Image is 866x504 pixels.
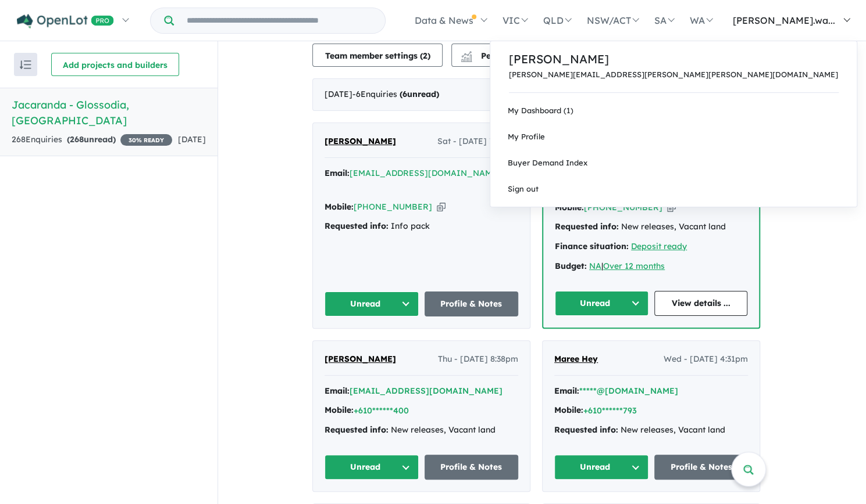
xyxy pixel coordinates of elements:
[490,124,857,150] a: My Profile
[555,260,747,273] div: |
[12,97,206,128] h5: Jacaranda - Glossodia , [GEOGRAPHIC_DATA]
[176,8,383,33] input: Try estate name, suburb, builder or developer
[67,134,116,145] strong: ( unread)
[70,134,84,145] span: 268
[425,291,519,316] a: Profile & Notes
[325,221,389,231] strong: Requested info:
[350,168,501,178] a: [EMAIL_ADDRESS][DOMAIN_NAME]
[51,53,179,76] button: Add projects and builders
[437,135,518,149] span: Sat - [DATE] 7:07pm
[589,261,601,271] a: NA
[654,455,749,480] a: Profile & Notes
[402,89,407,99] span: 6
[554,354,598,364] span: Maree Hey
[352,89,439,99] span: - 6 Enquir ies
[490,98,857,124] a: My Dashboard (1)
[631,241,687,251] a: Deposit ready
[350,385,503,397] button: [EMAIL_ADDRESS][DOMAIN_NAME]
[603,261,665,271] a: Over 12 months
[325,354,396,364] span: [PERSON_NAME]
[554,423,748,437] div: New releases, Vacant land
[490,176,857,202] a: Sign out
[325,352,396,366] a: [PERSON_NAME]
[451,44,539,67] button: Performance
[325,386,350,396] strong: Email:
[325,219,518,233] div: Info pack
[325,405,354,415] strong: Mobile:
[733,15,835,26] span: [PERSON_NAME].wa...
[555,202,584,213] strong: Mobile:
[554,352,598,366] a: Maree Hey
[554,405,583,415] strong: Mobile:
[554,424,618,435] strong: Requested info:
[509,70,838,79] a: [PERSON_NAME][EMAIL_ADDRESS][PERSON_NAME][PERSON_NAME][DOMAIN_NAME]
[555,220,747,234] div: New releases, Vacant land
[664,352,748,366] span: Wed - [DATE] 4:31pm
[325,136,396,146] span: [PERSON_NAME]
[12,133,172,147] div: 268 Enquir ies
[325,168,350,178] strong: Email:
[325,135,396,149] a: [PERSON_NAME]
[554,455,648,480] button: Unread
[325,291,419,316] button: Unread
[667,201,676,214] button: Copy
[354,201,432,212] a: [PHONE_NUMBER]
[325,455,419,480] button: Unread
[120,134,172,146] span: 30 % READY
[425,455,519,480] a: Profile & Notes
[325,201,354,212] strong: Mobile:
[325,423,518,437] div: New releases, Vacant land
[554,386,579,396] strong: Email:
[437,201,446,213] button: Copy
[490,150,857,176] a: Buyer Demand Index
[555,261,587,271] strong: Budget:
[555,241,629,251] strong: Finance situation:
[555,291,648,316] button: Unread
[423,51,427,61] span: 2
[20,60,31,69] img: sort.svg
[17,14,114,28] img: Openlot PRO Logo White
[508,132,545,141] span: My Profile
[461,51,472,57] img: line-chart.svg
[555,221,619,232] strong: Requested info:
[325,424,389,435] strong: Requested info:
[400,89,439,99] strong: ( unread)
[312,78,760,111] div: [DATE]
[584,202,662,213] a: [PHONE_NUMBER]
[438,352,518,366] span: Thu - [DATE] 8:38pm
[178,134,206,145] span: [DATE]
[312,44,443,67] button: Team member settings (2)
[461,55,472,62] img: bar-chart.svg
[509,51,838,68] a: [PERSON_NAME]
[654,291,748,316] a: View details ...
